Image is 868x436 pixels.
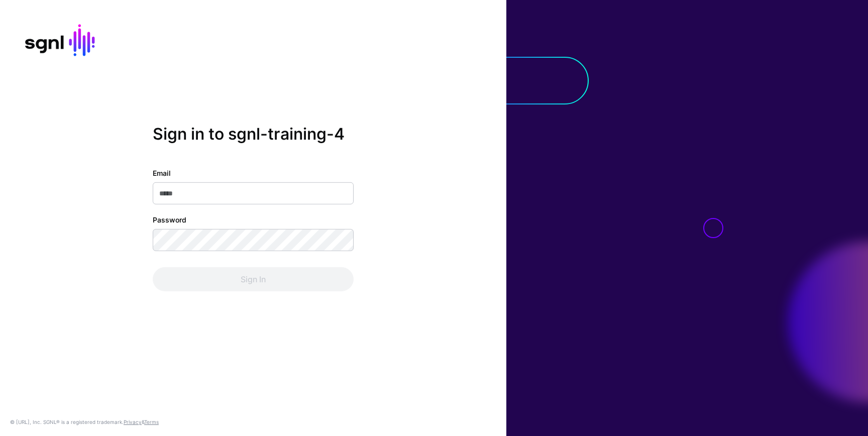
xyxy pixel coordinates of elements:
[153,214,186,225] label: Password
[153,168,171,178] label: Email
[153,125,354,144] h2: Sign in to sgnl-training-4
[10,418,159,426] div: © [URL], Inc. SGNL® is a registered trademark. &
[144,419,159,425] a: Terms
[124,419,142,425] a: Privacy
